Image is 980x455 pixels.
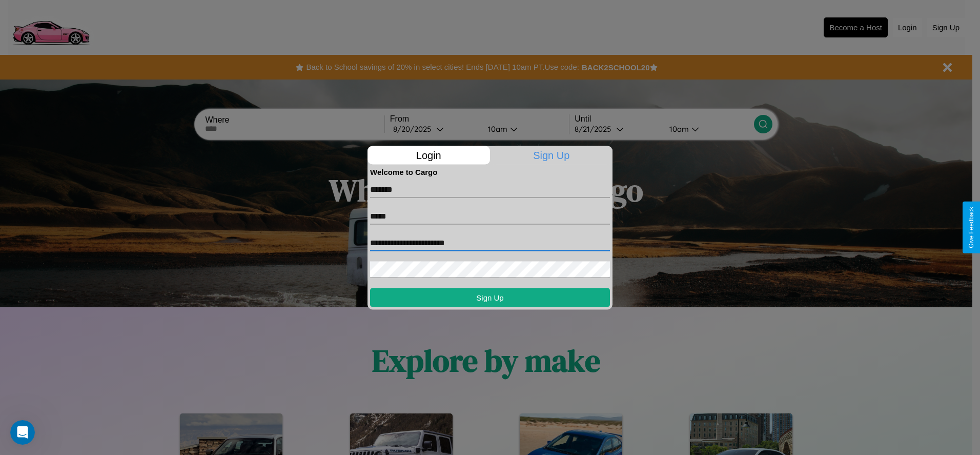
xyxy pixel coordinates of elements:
[968,207,975,248] div: Give Feedback
[491,146,613,164] p: Sign Up
[370,288,610,307] button: Sign Up
[367,146,490,164] p: Login
[10,420,35,445] iframe: Intercom live chat
[370,167,610,176] h4: Welcome to Cargo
